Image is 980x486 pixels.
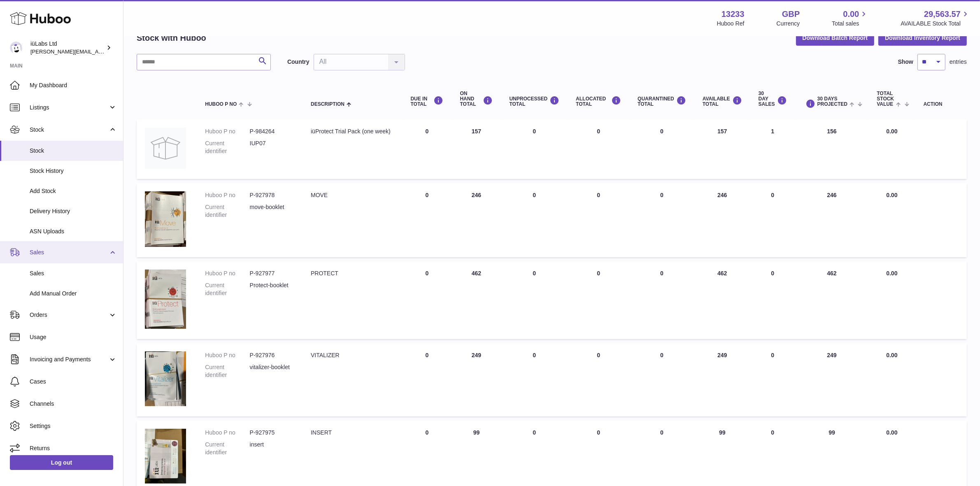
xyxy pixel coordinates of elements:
dd: P-927978 [250,191,294,199]
dd: Protect-booklet [250,281,294,297]
td: 462 [452,261,501,339]
span: Cases [30,378,117,386]
dd: IUP07 [250,140,294,155]
dd: insert [250,441,294,456]
span: Total sales [832,20,868,28]
td: 462 [694,261,750,339]
span: entries [950,58,967,66]
dd: move-booklet [250,203,294,219]
td: 0 [501,183,568,257]
span: 0 [660,270,663,277]
span: Stock [30,147,117,155]
td: 246 [795,183,869,257]
a: Log out [10,455,113,470]
span: 0 [660,192,663,198]
span: Stock [30,126,108,134]
td: 0 [403,119,452,179]
dd: vitalizer-booklet [250,363,294,379]
label: Country [287,58,310,66]
div: Action [924,102,959,107]
dt: Huboo P no [205,128,249,135]
span: Usage [30,333,117,341]
label: Show [898,58,913,66]
div: VITALIZER [311,351,394,359]
dd: P-927976 [250,351,294,359]
span: Settings [30,422,117,430]
td: 0 [750,183,795,257]
a: 0.00 Total sales [832,9,868,28]
span: Orders [30,311,108,319]
td: 157 [452,119,501,179]
span: 0.00 [886,270,897,277]
span: 29,563.57 [924,9,961,20]
img: product image [145,270,186,329]
div: UNPROCESSED Total [510,96,560,107]
div: Huboo Ref [717,20,745,28]
span: Description [311,102,345,107]
div: QUARANTINED Total [638,96,686,107]
span: Channels [30,400,117,408]
div: DUE IN TOTAL [411,96,444,107]
dt: Current identifier [205,281,249,297]
div: MOVE [311,191,394,199]
td: 0 [568,261,629,339]
span: Invoicing and Payments [30,356,108,363]
td: 0 [568,343,629,416]
span: Returns [30,444,117,452]
td: 462 [795,261,869,339]
strong: 13233 [722,9,745,20]
div: AVAILABLE Total [703,96,742,107]
span: 0 [660,352,663,358]
dt: Current identifier [205,441,249,456]
span: Sales [30,270,117,277]
dt: Current identifier [205,363,249,379]
td: 246 [694,183,750,257]
img: product image [145,191,186,247]
img: annunziata@iulabs.co [10,42,22,54]
dt: Huboo P no [205,270,249,277]
dd: P-927977 [250,270,294,277]
td: 1 [750,119,795,179]
td: 246 [452,183,501,257]
div: PROTECT [311,270,394,277]
div: iüProtect Trial Pack (one week) [311,128,394,135]
dt: Current identifier [205,203,249,219]
td: 157 [694,119,750,179]
span: 0.00 [886,128,897,135]
td: 0 [403,183,452,257]
span: 0 [660,128,663,135]
td: 0 [403,261,452,339]
button: Download Inventory Report [878,30,967,45]
td: 0 [568,183,629,257]
dd: P-984264 [250,128,294,135]
span: 0.00 [886,429,897,436]
span: ASN Uploads [30,228,117,235]
td: 156 [795,119,869,179]
span: Huboo P no [205,102,237,107]
td: 0 [403,343,452,416]
span: Add Stock [30,187,117,195]
div: 30 DAY SALES [759,91,787,107]
div: iüLabs Ltd [30,40,105,56]
span: Delivery History [30,207,117,215]
dt: Huboo P no [205,351,249,359]
dt: Current identifier [205,140,249,155]
div: Currency [777,20,800,28]
h2: Stock with Huboo [137,33,206,44]
td: 0 [750,261,795,339]
div: INSERT [311,429,394,437]
dt: Huboo P no [205,191,249,199]
td: 0 [501,343,568,416]
button: Download Batch Report [796,30,875,45]
img: product image [145,429,186,484]
span: Sales [30,249,108,256]
td: 249 [452,343,501,416]
span: 0.00 [886,352,897,358]
td: 0 [568,119,629,179]
span: 0 [660,429,663,436]
span: [PERSON_NAME][EMAIL_ADDRESS][DOMAIN_NAME] [30,48,165,55]
dd: P-927975 [250,429,294,437]
td: 249 [694,343,750,416]
span: Listings [30,104,108,112]
span: Total stock value [877,91,894,107]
